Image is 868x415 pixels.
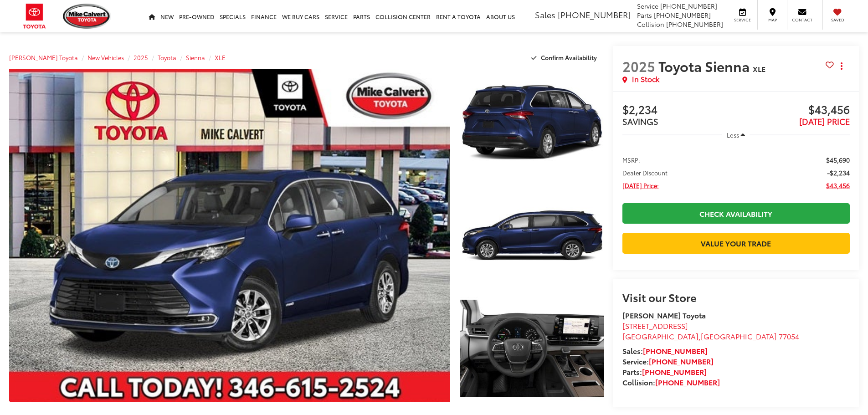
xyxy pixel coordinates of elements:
span: $45,690 [826,155,850,164]
a: [PERSON_NAME] Toyota [9,53,78,61]
span: [GEOGRAPHIC_DATA] [622,331,699,341]
a: New Vehicles [87,53,124,61]
img: 2025 Toyota Sienna XLE [458,67,605,178]
span: XLE [753,63,765,74]
span: MSRP: [622,155,640,164]
strong: [PERSON_NAME] Toyota [622,310,706,320]
span: [GEOGRAPHIC_DATA] [701,331,777,341]
a: [PHONE_NUMBER] [655,377,720,387]
strong: Sales: [622,345,708,356]
span: Service [732,17,753,23]
span: 77054 [779,331,799,341]
img: 2025 Toyota Sienna XLE [458,293,605,404]
span: [PHONE_NUMBER] [558,9,631,20]
img: 2025 Toyota Sienna XLE [5,67,454,404]
span: 2025 [622,56,655,76]
span: Dealer Discount [622,168,668,177]
span: [DATE] PRICE [799,115,850,127]
span: Service [637,1,658,10]
span: Less [727,131,739,139]
span: SAVINGS [622,115,658,127]
span: , [622,331,799,341]
a: Expand Photo 3 [460,295,604,403]
span: [PHONE_NUMBER] [660,1,717,10]
a: [PHONE_NUMBER] [643,345,708,356]
span: Sales [535,9,555,20]
strong: Collision: [622,377,720,387]
a: Expand Photo 0 [9,69,450,402]
img: Mike Calvert Toyota [63,4,111,29]
a: [PHONE_NUMBER] [649,356,714,366]
button: Actions [834,58,850,74]
span: $43,456 [736,103,850,117]
span: $43,456 [826,181,850,190]
span: [PHONE_NUMBER] [654,10,711,20]
span: Parts [637,10,652,20]
a: Expand Photo 2 [460,182,604,290]
span: Map [762,17,782,23]
button: Confirm Availability [526,50,604,66]
strong: Service: [622,356,714,366]
span: $2,234 [622,103,736,117]
span: Contact [792,17,812,23]
span: Toyota Sienna [658,56,753,76]
a: [PHONE_NUMBER] [642,366,707,377]
a: 2025 [134,53,148,61]
a: Expand Photo 1 [460,69,604,177]
strong: Parts: [622,366,707,377]
span: [DATE] Price: [622,181,659,190]
a: [STREET_ADDRESS] [GEOGRAPHIC_DATA],[GEOGRAPHIC_DATA] 77054 [622,320,799,341]
a: Toyota [158,53,176,61]
span: -$2,234 [827,168,850,177]
a: Check Availability [622,203,850,224]
button: Less [722,127,750,143]
a: Value Your Trade [622,233,850,253]
img: 2025 Toyota Sienna XLE [458,180,605,291]
a: XLE [215,53,226,61]
span: In Stock [632,74,659,84]
span: Saved [827,17,847,23]
span: dropdown dots [841,62,842,70]
span: [PHONE_NUMBER] [666,20,723,29]
a: Sienna [186,53,205,61]
span: Collision [637,20,664,29]
span: [STREET_ADDRESS] [622,320,688,331]
h2: Visit our Store [622,291,850,303]
span: Confirm Availability [541,53,597,61]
